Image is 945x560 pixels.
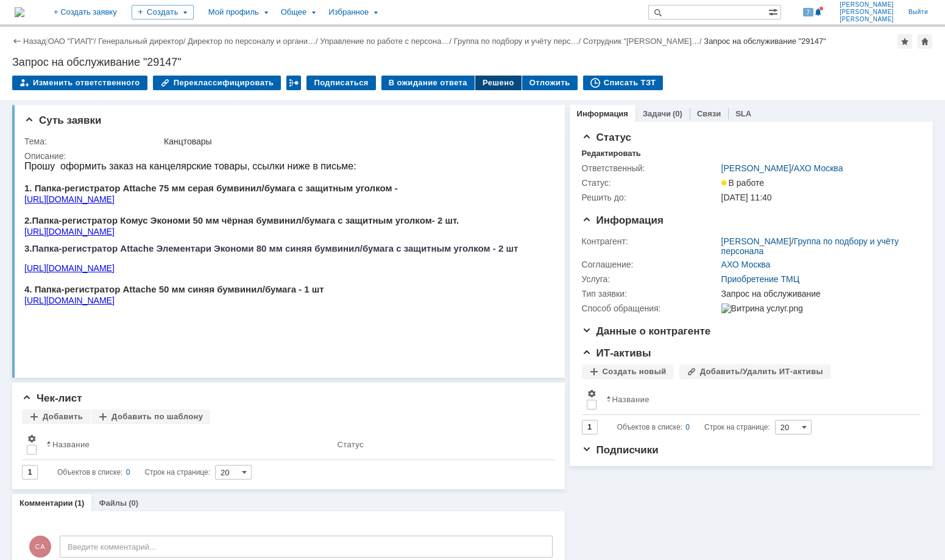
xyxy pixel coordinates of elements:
[164,136,547,146] div: Канцтовары
[617,420,770,434] i: Строк на странице:
[721,274,799,284] a: Приобретение ТМЦ
[721,178,764,188] span: В работе
[99,498,127,508] a: Файлы
[577,109,628,118] a: Информация
[721,236,899,256] a: Группа по подбору и учёту персонала
[408,54,434,65] strong: - 2 шт.
[704,37,826,46] div: Запрос на обслуживание "29147"
[24,136,161,146] div: Тема:
[582,444,659,456] span: Подписчики
[22,392,82,404] span: Чек-лист
[582,303,719,313] div: Способ обращения:
[338,440,364,449] div: Статус
[27,434,37,444] span: Настройки
[126,465,130,480] div: 0
[897,34,912,49] div: Добавить в избранное
[188,37,316,46] a: Директор по персоналу и органи…
[12,56,933,68] div: Запрос на обслуживание "29147"
[320,37,453,46] div: /
[587,389,596,399] span: Настройки
[582,149,641,158] div: Редактировать
[918,34,932,49] div: Сделать домашней страницей
[582,214,664,226] span: Информация
[840,9,894,16] span: [PERSON_NAME]
[98,37,183,46] a: Генеральный директор
[454,37,583,46] div: /
[685,420,690,434] div: 0
[583,37,704,46] div: /
[15,7,24,17] img: logo
[57,468,122,477] span: Объектов в списке:
[582,289,719,299] div: Тип заявки:
[19,498,73,508] a: Комментарии
[41,429,333,460] th: Название
[24,115,101,126] span: Суть заявки
[673,109,682,118] div: (0)
[98,37,188,46] div: /
[721,303,803,313] img: Витрина услуг.png
[612,395,649,404] div: Название
[582,236,719,246] div: Контрагент:
[794,163,843,173] a: АХО Москва
[15,7,24,17] a: Перейти на домашнюю страницу
[721,236,915,256] div: /
[583,37,699,46] a: Сотрудник "[PERSON_NAME]…
[52,440,90,449] div: Название
[735,109,751,118] a: SLA
[333,429,545,460] th: Статус
[48,37,94,46] a: ОАО "ГИАП"
[23,37,46,46] a: Назад
[582,347,651,359] span: ИТ-активы
[721,163,791,173] a: [PERSON_NAME]
[601,384,911,415] th: Название
[582,274,719,284] div: Услуга:
[721,236,791,246] a: [PERSON_NAME]
[803,8,814,16] span: 7
[840,16,894,23] span: [PERSON_NAME]
[454,37,579,46] a: Группа по подбору и учёту перс…
[582,132,631,143] span: Статус
[57,465,210,480] i: Строк на странице:
[840,1,894,9] span: [PERSON_NAME]
[132,5,194,19] div: Создать
[29,536,51,558] span: СА
[129,498,138,508] div: (0)
[286,76,301,90] div: Работа с массовостью
[721,289,915,299] div: Запрос на обслуживание
[75,498,85,508] div: (1)
[582,193,719,202] div: Решить до:
[46,36,48,45] div: |
[582,325,711,337] span: Данные о контрагенте
[768,5,780,17] span: Расширенный поиск
[617,423,682,431] span: Объектов в списке:
[721,260,771,269] a: АХО Москва
[582,163,719,173] div: Ответственный:
[643,109,671,118] a: Задачи
[320,37,449,46] a: Управление по работе с персона…
[24,151,550,161] div: Описание:
[721,193,772,202] span: [DATE] 11:40
[188,37,320,46] div: /
[582,260,719,269] div: Соглашение:
[697,109,721,118] a: Связи
[48,37,99,46] div: /
[721,163,843,173] div: /
[582,178,719,188] div: Статус:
